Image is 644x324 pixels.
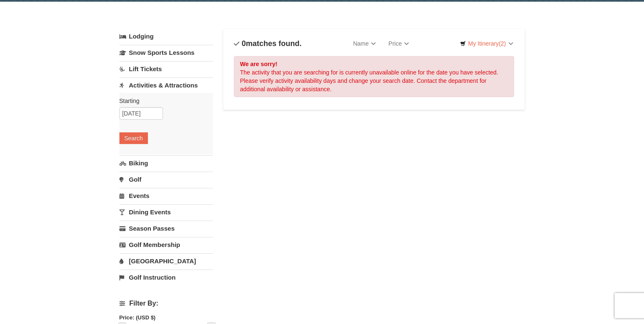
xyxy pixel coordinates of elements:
[119,270,213,285] a: Golf Instruction
[499,40,506,47] span: (2)
[119,172,213,187] a: Golf
[119,77,213,93] a: Activities & Attractions
[119,204,213,220] a: Dining Events
[119,253,213,269] a: [GEOGRAPHIC_DATA]
[234,39,302,48] h4: matches found.
[119,221,213,236] a: Season Passes
[347,35,382,52] a: Name
[119,155,213,171] a: Biking
[119,45,213,60] a: Snow Sports Lessons
[119,97,207,105] label: Starting
[119,61,213,77] a: Lift Tickets
[240,61,277,67] strong: We are sorry!
[119,188,213,203] a: Events
[382,35,415,52] a: Price
[234,56,515,97] div: The activity that you are searching for is currently unavailable online for the date you have sel...
[242,39,246,48] span: 0
[119,237,213,252] a: Golf Membership
[455,37,518,50] a: My Itinerary(2)
[119,300,213,307] h4: Filter By:
[119,132,148,144] button: Search
[119,314,156,321] strong: Price: (USD $)
[119,29,213,44] a: Lodging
